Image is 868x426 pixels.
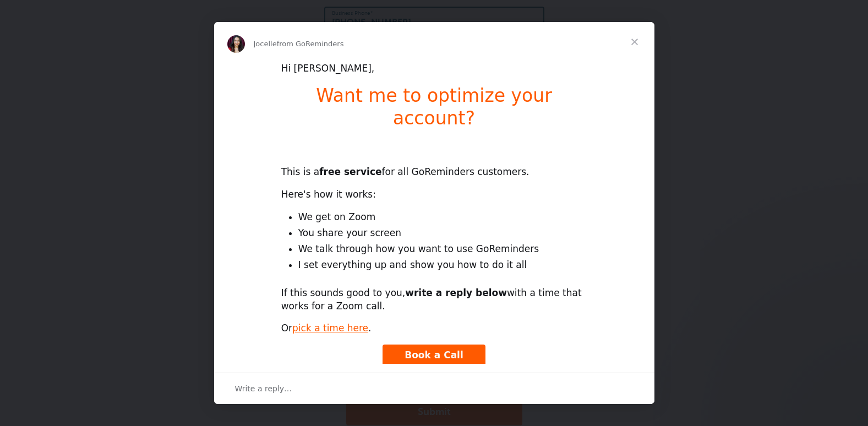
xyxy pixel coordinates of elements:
[298,227,587,240] li: You share your screen
[254,40,277,48] span: Jocelle
[235,381,292,396] span: Write a reply…
[405,349,463,361] span: Book a Call
[298,243,587,256] li: We talk through how you want to use GoReminders
[383,345,485,367] a: Book a Call
[298,259,587,272] li: I set everything up and show you how to do it all
[281,188,587,201] div: Here's how it works:
[277,40,344,48] span: from GoReminders
[214,373,654,404] div: Open conversation and reply
[281,287,587,313] div: If this sounds good to you, with a time that works for a Zoom call.
[615,22,654,62] span: Close
[292,323,368,334] a: pick a time here
[281,322,587,335] div: Or .
[281,153,587,179] div: This is a for all GoReminders customers.
[227,35,245,53] img: Profile image for Jocelle
[281,62,587,75] div: Hi [PERSON_NAME],
[281,85,587,136] h1: Want me to optimize your account?
[298,211,587,224] li: We get on Zoom
[319,166,381,177] b: free service
[405,287,507,298] b: write a reply below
